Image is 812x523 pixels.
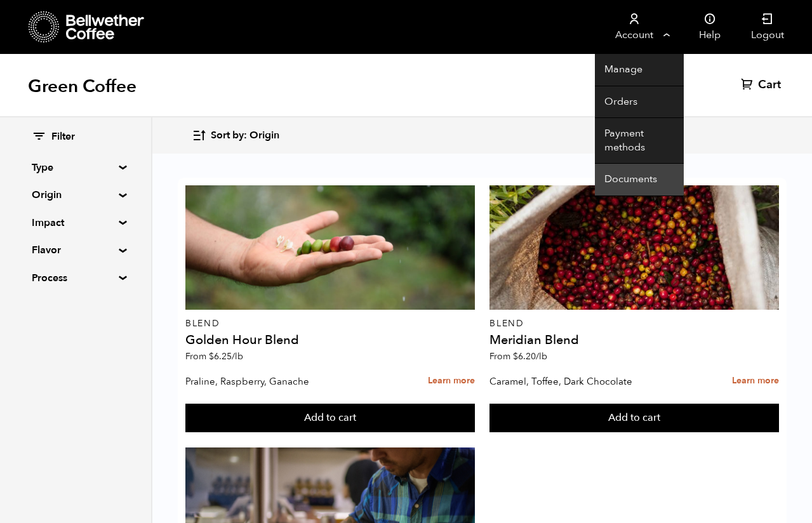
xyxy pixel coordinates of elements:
p: Caramel, Toffee, Dark Chocolate [489,372,686,391]
span: $ [209,350,214,362]
span: Sort by: Origin [211,129,279,143]
a: Orders [595,86,684,119]
span: Filter [51,130,75,144]
summary: Flavor [32,242,119,258]
button: Sort by: Origin [192,121,279,150]
a: Manage [595,54,684,86]
a: Payment methods [595,118,684,164]
button: Add to cart [185,404,475,433]
a: Learn more [428,367,475,395]
p: Praline, Raspberry, Ganache [185,372,382,391]
span: Cart [758,77,781,93]
summary: Origin [32,187,119,202]
a: Documents [595,164,684,196]
p: Blend [185,319,475,328]
h1: Green Coffee [28,75,136,98]
span: From [489,350,547,362]
bdi: 6.20 [513,350,547,362]
a: Learn more [732,367,779,395]
a: Cart [741,77,784,93]
summary: Process [32,270,119,286]
span: From [185,350,243,362]
h4: Golden Hour Blend [185,334,475,347]
bdi: 6.25 [209,350,243,362]
p: Blend [489,319,779,328]
h4: Meridian Blend [489,334,779,347]
span: $ [513,350,518,362]
span: /lb [232,350,243,362]
summary: Impact [32,215,119,230]
summary: Type [32,160,119,175]
span: /lb [536,350,547,362]
button: Add to cart [489,404,779,433]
